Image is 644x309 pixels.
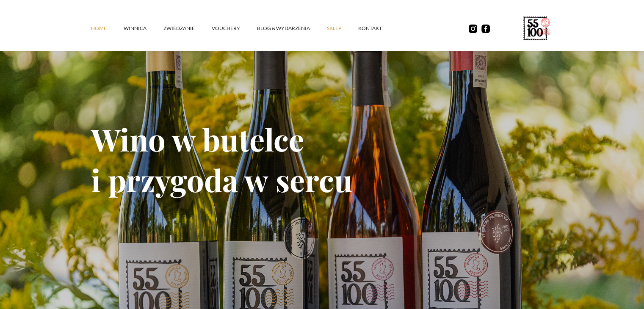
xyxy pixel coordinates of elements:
a: winnica [124,16,163,41]
a: kontakt [358,16,399,41]
a: Blog & Wydarzenia [257,16,327,41]
h1: Wino w butelce i przygoda w sercu [91,119,553,200]
a: ZWIEDZANIE [163,16,212,41]
a: vouchery [212,16,257,41]
a: SKLEP [327,16,358,41]
a: Home [91,16,124,41]
p: Pozwól sobie na przygodę i podróż przez nowe smaki [91,217,553,233]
